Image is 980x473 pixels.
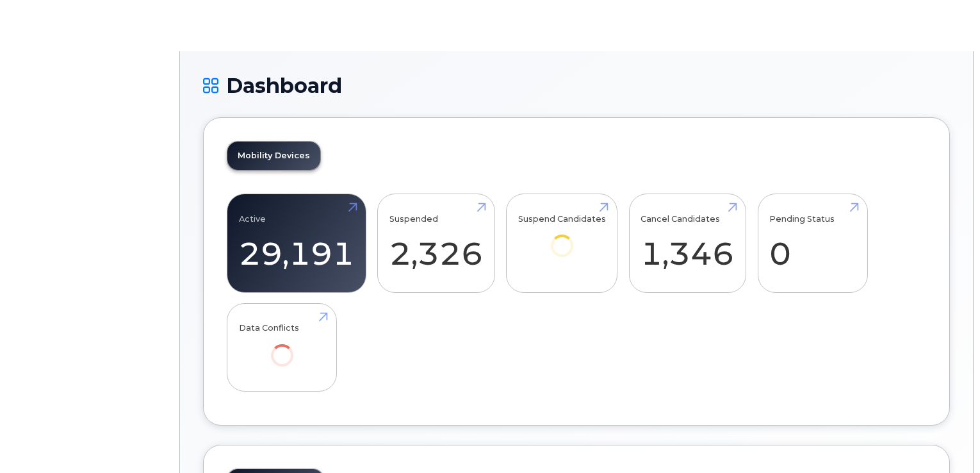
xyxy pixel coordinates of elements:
[239,201,354,286] a: Active 29,191
[518,201,606,275] a: Suspend Candidates
[239,310,325,384] a: Data Conflicts
[769,201,856,286] a: Pending Status 0
[641,201,734,286] a: Cancel Candidates 1,346
[227,142,320,170] a: Mobility Devices
[389,201,483,286] a: Suspended 2,326
[203,74,950,97] h1: Dashboard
